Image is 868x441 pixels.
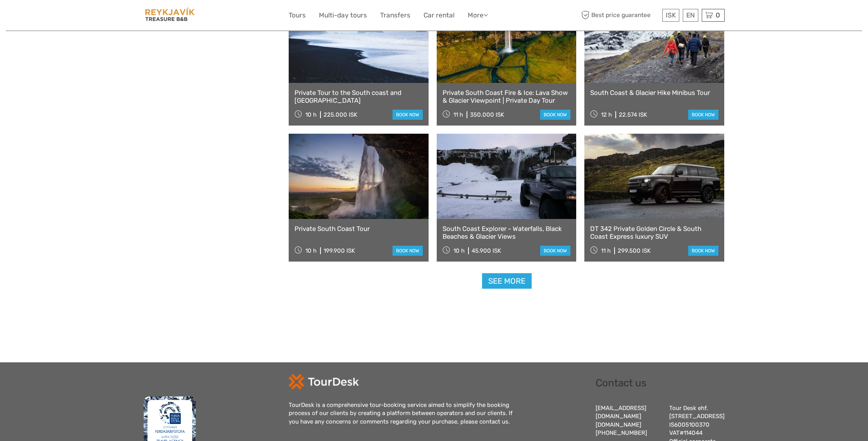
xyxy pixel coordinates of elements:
a: Private Tour to the South coast and [GEOGRAPHIC_DATA] [294,89,423,105]
span: 10 h [453,247,465,254]
span: Best price guarantee [579,9,660,22]
a: Private South Coast Fire & Ice: Lava Show & Glacier Viewpoint | Private Day Tour [443,89,571,105]
a: Tours [289,10,306,21]
a: book now [540,110,570,120]
span: 0 [715,11,721,19]
a: book now [540,246,570,256]
a: See more [482,273,532,289]
span: 11 h [601,247,611,254]
span: 10 h [305,111,317,118]
img: 1507-0ca2e880-5a71-4f3c-a96d-487e4ba845b0_logo_small.jpg [143,6,196,25]
a: More [468,10,488,21]
h2: Contact us [596,377,725,389]
a: book now [393,110,423,120]
div: EN [683,9,698,22]
a: DT 342 Private Golden Circle & South Coast Express luxury SUV [590,225,718,241]
div: 22.574 ISK [619,111,647,118]
span: 12 h [601,111,612,118]
span: 11 h [453,111,463,118]
span: ISK [666,11,676,19]
a: Car rental [424,10,455,21]
a: book now [688,246,718,256]
a: book now [688,110,718,120]
div: 199.900 ISK [324,247,355,254]
a: Multi-day tours [319,10,367,21]
span: 10 h [305,247,317,254]
div: 45.900 ISK [472,247,501,254]
div: 350.000 ISK [470,111,504,118]
a: Private South Coast Tour [294,225,423,233]
div: 299.500 ISK [618,247,651,254]
img: td-logo-white.png [289,374,359,389]
div: 225.000 ISK [324,111,357,118]
a: [DOMAIN_NAME] [596,421,641,428]
a: Transfers [380,10,410,21]
a: book now [393,246,423,256]
div: TourDesk is a comprehensive tour-booking service aimed to simplify the booking process of our cli... [289,401,521,426]
a: South Coast & Glacier Hike Minibus Tour [590,89,718,96]
a: South Coast Explorer - Waterfalls, Black Beaches & Glacier Views [443,225,571,241]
